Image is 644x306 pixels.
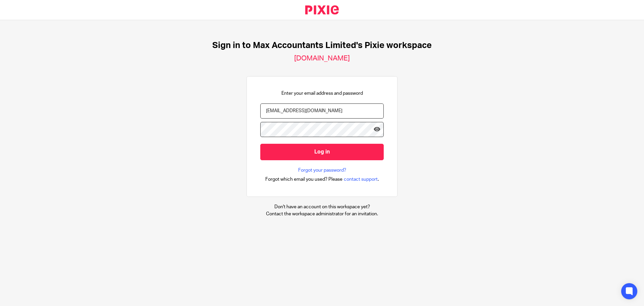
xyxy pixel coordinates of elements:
p: Contact the workspace administrator for an invitation. [266,211,378,217]
p: Enter your email address and password [281,90,363,97]
h1: Sign in to Max Accountants Limited's Pixie workspace [212,40,432,51]
p: Don't have an account on this workspace yet? [266,204,378,210]
input: Log in [260,144,384,160]
span: Forgot which email you used? Please [265,176,342,183]
span: contact support [344,176,378,183]
input: name@example.com [260,103,384,119]
div: . [265,175,379,183]
a: Forgot your password? [298,167,346,174]
h2: [DOMAIN_NAME] [294,54,350,63]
